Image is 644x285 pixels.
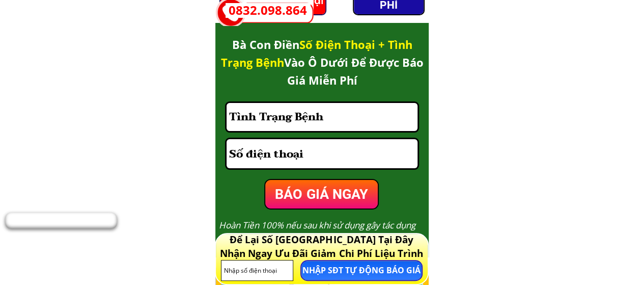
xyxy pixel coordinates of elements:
h3: Hoàn Tiền 100% nếu sau khi sử dụng gây tác dụng phụ, tích nước, phù nề,.. [219,218,425,246]
span: Số Điện Thoại + Tình Trạng Bệnh [221,37,412,70]
a: 0832.098.864 [229,1,319,20]
input: Nhập số điện thoại [221,261,293,280]
p: NHẬP SĐT TỰ ĐỘNG BÁO GIÁ [301,261,421,280]
p: BÁO GIÁ NGAY [265,180,378,209]
h3: Bà Con Điền Vào Ô Dưới Để Được Báo Giá Miễn Phí [218,36,426,90]
h3: Để Lại Số [GEOGRAPHIC_DATA] Tại Đây Nhận Ngay Ưu Đãi Giảm Chi Phí Liệu Trình [217,233,426,260]
input: Số điện thoại [227,139,417,169]
input: Tình Trạng Bệnh [227,103,417,131]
